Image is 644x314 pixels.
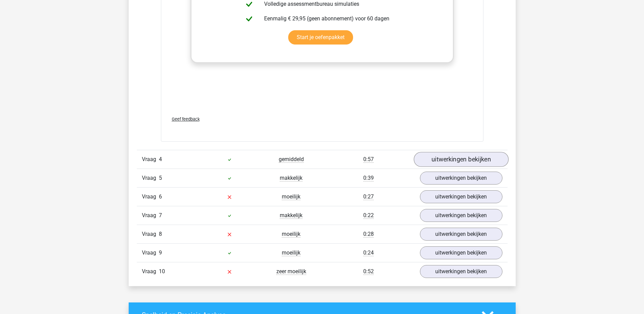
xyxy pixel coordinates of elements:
[363,231,374,238] span: 0:28
[159,249,162,256] span: 9
[142,155,159,163] span: Vraag
[142,193,159,201] span: Vraag
[159,212,162,219] span: 7
[363,212,374,219] span: 0:22
[282,193,300,200] span: moeilijk
[159,156,162,162] span: 4
[420,209,502,222] a: uitwerkingen bekijken
[280,212,302,219] span: makkelijk
[279,156,304,163] span: gemiddeld
[420,265,502,278] a: uitwerkingen bekijken
[142,230,159,238] span: Vraag
[172,117,200,122] span: Geef feedback
[420,172,502,185] a: uitwerkingen bekijken
[288,30,353,45] a: Start je oefenpakket
[159,193,162,200] span: 6
[159,175,162,181] span: 5
[420,190,502,203] a: uitwerkingen bekijken
[142,267,159,276] span: Vraag
[280,175,302,181] span: makkelijk
[159,231,162,237] span: 8
[363,249,374,256] span: 0:24
[413,152,508,167] a: uitwerkingen bekijken
[142,174,159,182] span: Vraag
[276,268,306,275] span: zeer moeilijk
[142,249,159,257] span: Vraag
[420,246,502,259] a: uitwerkingen bekijken
[142,211,159,220] span: Vraag
[420,228,502,241] a: uitwerkingen bekijken
[282,231,300,238] span: moeilijk
[282,249,300,256] span: moeilijk
[363,193,374,200] span: 0:27
[159,268,165,275] span: 10
[363,268,374,275] span: 0:52
[363,175,374,181] span: 0:39
[363,156,374,163] span: 0:57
